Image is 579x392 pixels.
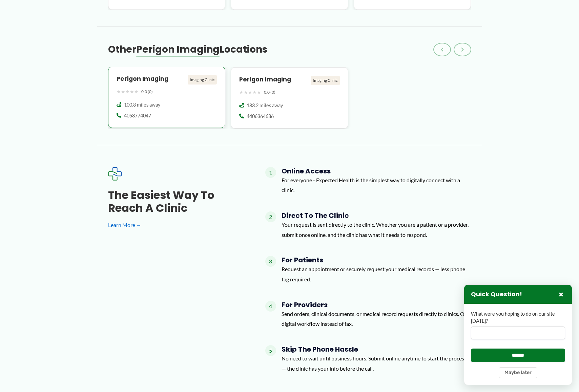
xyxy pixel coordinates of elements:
[121,87,125,96] span: ★
[282,264,471,284] p: Request an appointment or securely request your medical records — less phone tag required.
[239,76,308,83] h4: Perigon Imaging
[282,220,471,240] p: Your request is sent directly to the clinic. Whether you are a patient or a provider, submit once...
[282,256,471,264] h4: For Patients
[231,67,348,129] a: Perigon Imaging Imaging Clinic ★★★★★ 0.0 (0) 183.2 miles away 4406364636
[433,43,451,56] button: ‹
[134,87,139,96] span: ★
[239,88,244,97] span: ★
[141,88,153,95] span: 0.0 (0)
[282,167,471,175] h4: Online Access
[248,88,252,97] span: ★
[282,301,471,309] h4: For Providers
[282,345,471,353] h4: Skip the Phone Hassle
[108,167,122,181] img: Expected Healthcare Logo
[282,211,471,220] h4: Direct to the Clinic
[117,87,121,96] span: ★
[125,87,130,96] span: ★
[454,43,471,56] button: ›
[130,87,134,96] span: ★
[461,45,464,54] span: ›
[471,291,522,298] h3: Quick Question!
[124,112,151,119] span: 4058774047
[265,211,276,222] span: 2
[441,45,443,54] span: ‹
[282,353,471,373] p: No need to wait until business hours. Submit online anytime to start the process — the clinic has...
[282,175,471,195] p: For everyone - Expected Health is the simplest way to digitally connect with a clinic.
[282,309,471,329] p: Send orders, clinical documents, or medical record requests directly to clinics. One digital work...
[108,189,244,215] h3: The Easiest Way to Reach a Clinic
[124,101,160,108] span: 100.8 miles away
[108,43,267,56] h3: Other Locations
[557,290,565,298] button: Close
[264,89,275,96] span: 0.0 (0)
[244,88,248,97] span: ★
[108,220,244,230] a: Learn More →
[311,76,340,85] div: Imaging Clinic
[247,113,274,120] span: 4406364636
[136,43,220,56] span: Perigon Imaging
[265,345,276,356] span: 5
[252,88,257,97] span: ★
[265,256,276,267] span: 3
[117,75,185,83] h4: Perigon Imaging
[247,102,283,109] span: 183.2 miles away
[499,367,537,378] button: Maybe later
[265,167,276,178] span: 1
[265,301,276,312] span: 4
[188,75,217,85] div: Imaging Clinic
[257,88,261,97] span: ★
[471,311,565,324] label: What were you hoping to do on our site [DATE]?
[108,67,226,129] a: Perigon Imaging Imaging Clinic ★★★★★ 0.0 (0) 100.8 miles away 4058774047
